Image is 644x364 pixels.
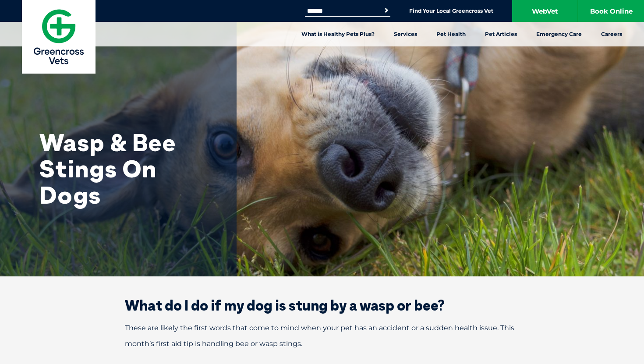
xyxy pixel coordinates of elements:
[384,22,427,46] a: Services
[292,22,384,46] a: What is Healthy Pets Plus?
[527,22,591,46] a: Emergency Care
[427,22,475,46] a: Pet Health
[591,22,632,46] a: Careers
[475,22,527,46] a: Pet Articles
[39,129,215,208] h1: Wasp & Bee Stings On Dogs
[94,298,550,312] h2: What do I do if my dog is stung by a wasp or bee?
[409,7,493,14] a: Find Your Local Greencross Vet
[125,324,514,348] span: These are likely the first words that come to mind when your pet has an accident or a sudden heal...
[382,6,391,15] button: Search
